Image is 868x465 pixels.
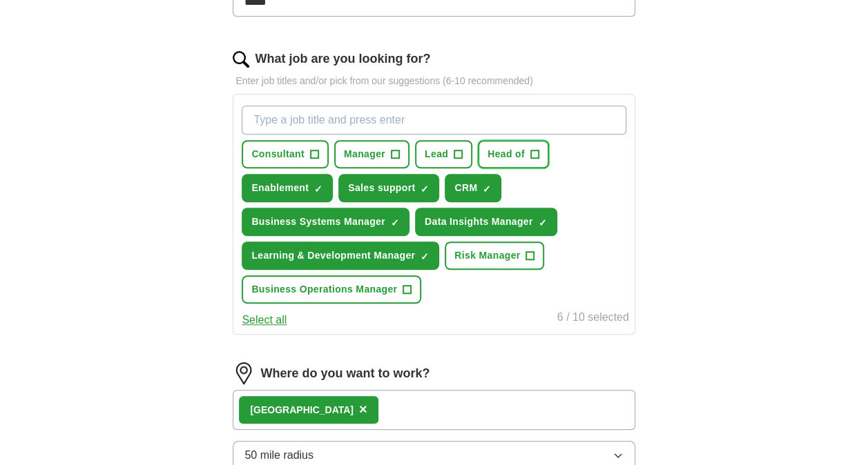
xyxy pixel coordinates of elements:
[251,248,415,263] span: Learning & Development Manager
[251,282,397,297] span: Business Operations Manager
[421,251,429,262] span: ✓
[415,140,472,168] button: Lead
[488,147,525,161] span: Head of
[348,181,415,195] span: Sales support
[539,217,547,228] span: ✓
[454,248,520,263] span: Risk Manager
[233,74,635,88] p: Enter job titles and/or pick from our suggestions (6-10 recommended)
[314,184,322,195] span: ✓
[250,403,354,417] div: [GEOGRAPHIC_DATA]
[251,215,385,229] span: Business Systems Manager
[445,174,501,202] button: CRM✓
[260,364,430,383] label: Where do you want to work?
[454,181,477,195] span: CRM
[242,241,439,270] button: Learning & Development Manager✓
[344,147,385,161] span: Manager
[251,181,309,195] span: Enablement
[338,174,439,202] button: Sales support✓
[242,140,329,168] button: Consultant
[255,50,430,68] label: What job are you looking for?
[242,106,626,135] input: Type a job title and press enter
[359,399,367,420] button: ×
[242,312,287,328] button: Select all
[233,51,249,68] img: search.png
[334,140,409,168] button: Manager
[391,217,399,228] span: ✓
[557,309,629,328] div: 6 / 10 selected
[242,208,409,236] button: Business Systems Manager✓
[242,275,421,304] button: Business Operations Manager
[251,147,305,161] span: Consultant
[359,402,367,417] span: ×
[244,447,314,464] span: 50 mile radius
[421,184,429,195] span: ✓
[445,241,544,270] button: Risk Manager
[425,215,533,229] span: Data Insights Manager
[233,362,255,384] img: location.png
[478,140,549,168] button: Head of
[242,174,333,202] button: Enablement✓
[415,208,557,236] button: Data Insights Manager✓
[483,184,491,195] span: ✓
[425,147,448,161] span: Lead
